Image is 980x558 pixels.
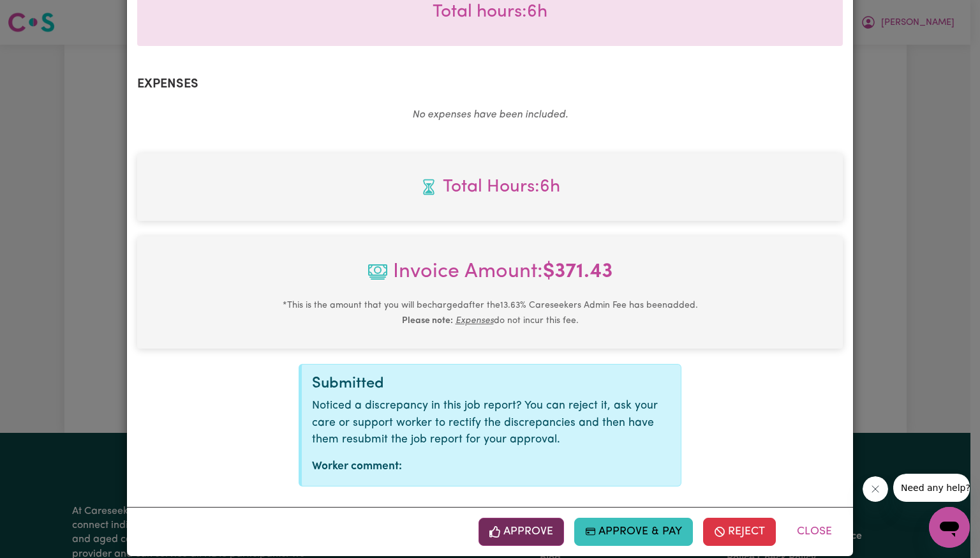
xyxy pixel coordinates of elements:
span: Total hours worked: 6 hours [433,3,547,21]
span: Invoice Amount: [147,257,833,298]
h2: Expenses [137,77,843,92]
b: $ 371.43 [543,262,612,282]
span: Total hours worked: 6 hours [147,174,833,200]
iframe: Close message [863,476,888,502]
iframe: Message from company [893,474,970,502]
em: No expenses have been included. [412,110,568,120]
button: Approve [479,518,564,546]
b: Please note: [402,316,453,326]
small: This is the amount that you will be charged after the 13.63 % Careseekers Admin Fee has been adde... [283,301,698,326]
p: Noticed a discrepancy in this job report? You can reject it, ask your care or support worker to r... [312,398,671,448]
span: Need any help? [8,9,77,19]
button: Approve & Pay [574,518,694,546]
button: Close [786,518,843,546]
span: Submitted [312,376,384,391]
u: Expenses [456,316,494,326]
strong: Worker comment: [312,461,402,472]
iframe: Button to launch messaging window [929,507,970,548]
button: Reject [703,518,776,546]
